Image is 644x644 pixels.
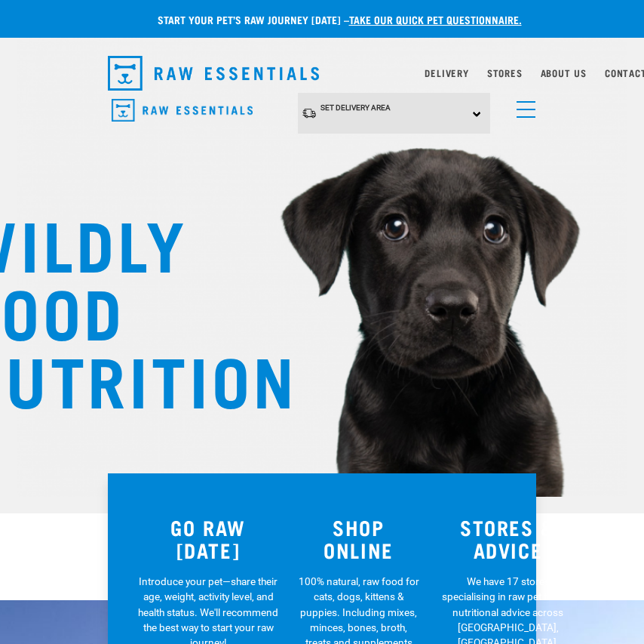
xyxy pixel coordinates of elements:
[439,516,577,562] h3: STORES & ADVICE
[138,516,278,562] h3: GO RAW [DATE]
[302,107,317,119] img: van-moving.png
[541,70,587,75] a: About Us
[349,17,522,22] a: take our quick pet questionnaire.
[320,103,391,112] span: Set Delivery Area
[296,516,421,562] h3: SHOP ONLINE
[108,56,319,91] img: Raw Essentials Logo
[425,70,468,75] a: Delivery
[96,50,548,97] nav: dropdown navigation
[112,99,253,122] img: Raw Essentials Logo
[487,70,523,75] a: Stores
[509,92,536,119] a: menu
